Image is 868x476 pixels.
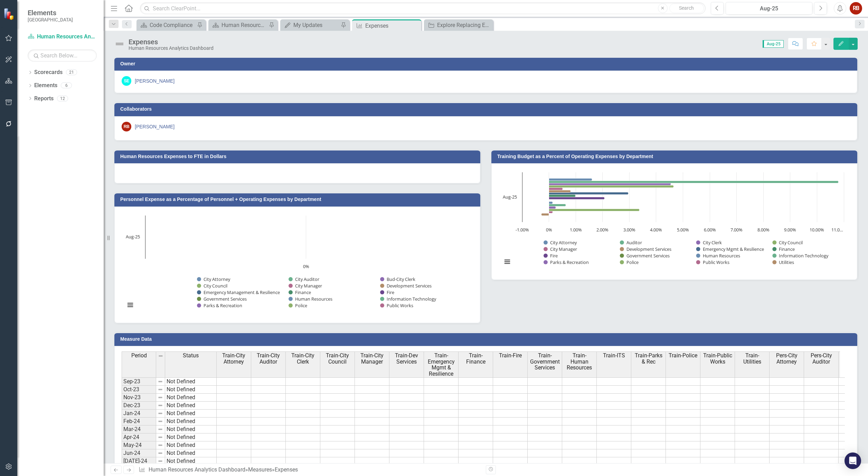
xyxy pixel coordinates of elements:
h3: Collaborators [120,107,854,112]
text: 0% [546,227,552,233]
a: Scorecards [34,68,63,76]
g: Parks & Recreation, bar series 13 of 16 with 1 bar. [549,207,556,209]
text: Police [626,259,639,265]
td: Not Defined [165,441,217,449]
text: -1.00% [516,227,529,233]
button: Show Finance [772,246,795,252]
span: Train-ITS [603,353,625,359]
text: 9.00% [784,227,796,233]
path: Aug-25, 3.3712042. Police. [549,209,640,211]
button: Show City Attorney [197,276,230,282]
text: Information Technology [387,296,436,302]
span: Train-Finance [460,353,491,365]
button: Show Human Resources [289,296,333,302]
td: Not Defined [165,425,217,433]
button: Show City Council [772,240,803,246]
a: Measures [248,466,272,473]
button: Show Police [620,259,639,265]
text: City Attorney [550,239,577,246]
div: Aug-25 [728,4,810,13]
button: Show City Auditor [289,276,319,282]
td: Not Defined [165,457,217,465]
div: Human Resources Analytics Dashboard [221,21,267,29]
text: Human Resources [295,296,332,302]
g: Emergency Mgmt & Resilience, bar series 7 of 16 with 1 bar. [549,192,629,195]
td: Not Defined [165,418,217,425]
img: 8DAGhfEEPCf229AAAAAElFTkSuQmCC [158,395,163,400]
text: 1.00% [570,227,582,233]
g: Public Works, bar series 15 of 16 with 1 bar. [549,211,553,213]
path: Aug-25, 1.61587965. City Attorney. [549,178,592,181]
text: Development Services [626,246,671,252]
button: View chart menu, Chart [502,257,512,266]
span: Train-Emergency Mgmt & Resilience [425,353,457,377]
text: Development Services [387,283,432,289]
g: City Clerk, bar series 3 of 16 with 1 bar. [549,183,671,185]
span: Period [131,353,147,359]
small: [GEOGRAPHIC_DATA] [28,17,73,22]
text: City Attorney [204,276,230,282]
text: 8.00% [757,227,770,233]
span: Train-Parks & Rec [633,353,664,365]
span: Train-City Clerk [287,353,319,365]
path: Aug-25, 2.95778914. Emergency Mgmt & Resilience. [549,192,629,195]
g: City Attorney, bar series 1 of 16 with 1 bar. [549,178,592,181]
div: Expenses [365,21,419,30]
text: Finance [779,246,795,252]
div: My Updates [293,21,339,29]
button: Show Emergency Mgmt & Resilience [696,246,765,252]
text: City Council [204,283,227,289]
text: Police [295,302,307,309]
h3: Measure Data [120,337,854,342]
img: 8DAGhfEEPCf229AAAAAElFTkSuQmCC [158,434,163,440]
td: Feb-24 [122,418,156,425]
text: Fire [550,253,558,259]
a: Explore Replacing Existing Charter School Buses with Low or No-emission Buses [426,21,491,29]
h3: Personnel Expense as a Percentage of Personnel + Operating Expenses by Department [120,197,477,202]
path: Aug-25, 0.50976706. City Manager. [549,188,563,190]
button: Show Government Services [197,296,247,302]
div: 21 [66,70,77,75]
text: Parks & Recreation [550,259,589,265]
text: Bud-City Clerk [387,276,415,282]
text: 10.00% [810,227,824,233]
button: Show City Manager [289,283,322,289]
text: City Manager [550,246,577,252]
div: [PERSON_NAME] [135,77,174,84]
div: RB [122,122,131,131]
text: City Clerk [703,239,722,246]
text: 5.00% [677,227,689,233]
span: Train-Utilities [736,353,768,365]
div: Expenses [129,38,214,46]
path: Aug-25, 4.54292108. City Clerk. [549,183,671,185]
td: Jun-24 [122,449,156,457]
text: Aug-25 [503,194,517,200]
text: 4.00% [650,227,662,233]
text: Fire [387,289,394,295]
span: Train-Government Services [529,353,560,371]
td: Nov-23 [122,394,156,402]
td: Not Defined [165,449,217,457]
td: Not Defined [165,394,217,402]
span: Pers-City Auditor [805,353,837,365]
h3: Training Budget as a Percent of Operating Expenses by Department [497,154,854,159]
img: 8DAGhfEEPCf229AAAAAElFTkSuQmCC [158,411,163,416]
g: Information Technology, bar series 12 of 16 with 1 bar. [549,204,566,207]
button: Show Public Works [696,259,729,265]
text: Government Services [626,253,670,259]
div: Expenses [275,466,298,473]
button: Show Finance [289,290,311,295]
img: 8DAGhfEEPCf229AAAAAElFTkSuQmCC [158,442,163,448]
button: Show Fire [544,253,558,259]
img: Not Defined [114,38,125,49]
path: Aug-25, 2.08039248. Fire. [549,197,605,200]
g: Human Resources, bar series 11 of 16 with 1 bar. [549,202,553,204]
text: Utilities [779,259,794,265]
button: Show Development Services [380,283,433,289]
img: 8DAGhfEEPCf229AAAAAElFTkSuQmCC [158,427,163,432]
text: Information Technology [779,253,829,259]
div: Chart. Highcharts interactive chart. [499,169,850,273]
g: Development Services, bar series 6 of 16 with 1 bar. [549,190,571,193]
img: 8DAGhfEEPCf229AAAAAElFTkSuQmCC [158,387,163,392]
